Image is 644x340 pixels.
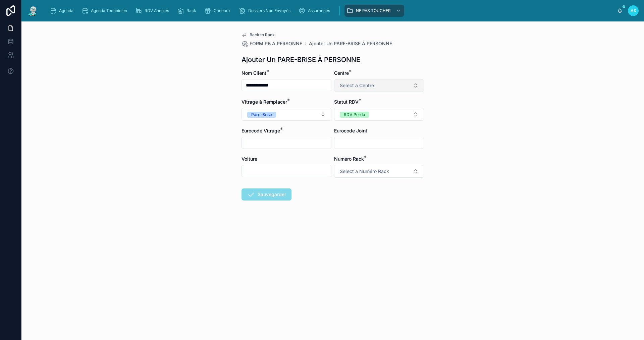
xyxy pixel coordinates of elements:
a: Assurances [297,5,335,17]
span: Rack [186,8,196,13]
a: Back to Rack [241,32,275,38]
span: Nom Client [241,70,266,76]
span: Agenda Technicien [91,8,127,13]
div: RDV Perdu [344,112,365,118]
span: Assurances [308,8,330,13]
span: Back to Rack [250,32,275,38]
button: Select Button [334,79,424,92]
div: scrollable content [44,3,617,18]
span: Agenda [59,8,73,13]
a: FORM PB A PERSONNE [241,40,302,47]
h1: Ajouter Un PARE-BRISE À PERSONNE [241,55,360,64]
span: Numéro Rack [334,156,364,162]
span: FORM PB A PERSONNE [250,40,302,47]
a: NE PAS TOUCHER [344,5,404,17]
a: Cadeaux [202,5,235,17]
span: Eurocode Vitrage [241,128,280,133]
span: Cadeaux [214,8,231,13]
button: Select Button [241,108,331,121]
span: Centre [334,70,349,76]
span: Statut RDV [334,99,359,105]
span: Vitrage à Remplacer [241,99,287,105]
span: AS [631,8,636,13]
a: Dossiers Non Envoyés [237,5,295,17]
span: Select a Centre [340,82,374,89]
a: Agenda Technicien [79,5,132,17]
a: RDV Annulés [133,5,174,17]
a: Agenda [48,5,78,17]
span: Voiture [241,156,257,162]
span: RDV Annulés [145,8,169,13]
button: Select Button [334,108,424,121]
img: App logo [27,5,39,16]
div: Pare-Brise [251,112,272,118]
a: Ajouter Un PARE-BRISE À PERSONNE [309,40,392,47]
button: Select Button [334,165,424,178]
a: Rack [175,5,201,17]
span: Dossiers Non Envoyés [248,8,290,13]
span: Select a Numéro Rack [340,168,389,175]
span: NE PAS TOUCHER [356,8,391,13]
span: Eurocode Joint [334,128,367,133]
